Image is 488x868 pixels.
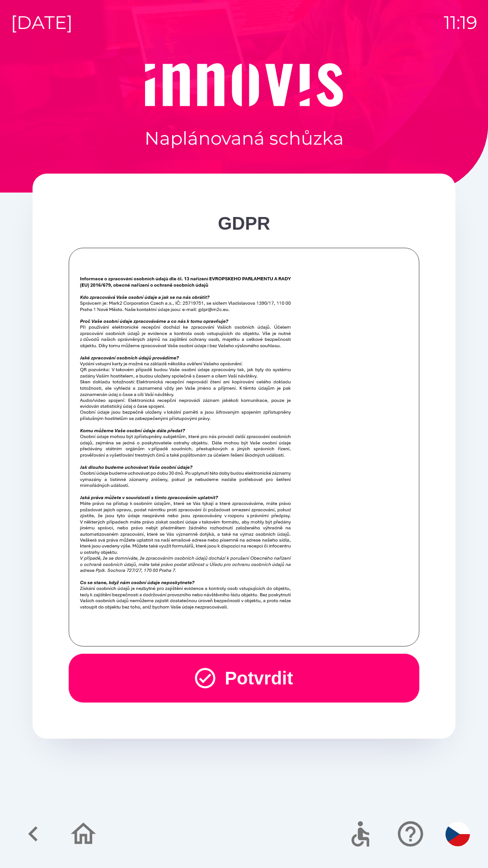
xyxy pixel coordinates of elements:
img: Logo [33,63,455,107]
p: 11:19 [444,9,477,36]
div: GDPR [69,210,419,237]
p: Naplánovaná schůzka [145,125,344,152]
button: Potvrdit [69,654,419,703]
p: [DATE] [11,9,73,36]
img: cs flag [446,822,470,846]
